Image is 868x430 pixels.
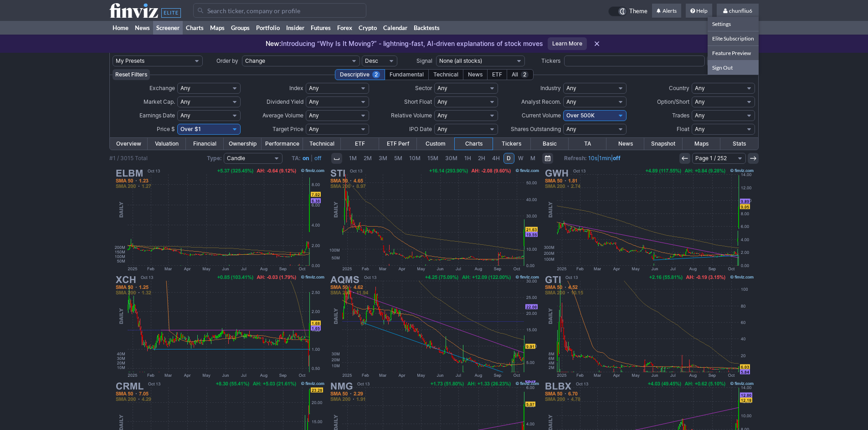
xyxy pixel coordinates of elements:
span: Earnings Date [139,112,175,119]
span: M [530,155,535,162]
span: Relative Volume [391,112,432,119]
span: 1H [464,155,471,162]
span: | [311,155,313,162]
a: Backtests [411,21,443,35]
span: 3M [379,155,387,162]
a: Help [686,4,712,18]
a: Valuation [148,138,185,150]
p: Introducing “Why Is It Moving?” - lightning-fast, AI-driven explanations of stock moves [266,39,543,48]
span: Shares Outstanding [511,126,561,132]
span: Tickers [541,57,560,64]
span: Price $ [157,126,175,132]
a: Technical [303,138,341,150]
span: 10M [409,155,421,162]
a: ETF Perf [379,138,417,150]
a: Maps [207,21,228,35]
a: off [613,155,621,162]
span: Target Price [272,126,303,132]
img: GTI - Graphjet Technology - Stock Price Chart [542,273,755,379]
span: | | [564,154,621,163]
a: D [503,153,514,164]
span: Market Cap. [144,98,175,105]
a: Feature Preview [708,46,759,60]
a: Home [109,21,132,35]
a: Maps [683,138,720,150]
span: Analyst Recom. [521,98,561,105]
span: Industry [540,85,561,91]
img: ELBM - Electra Battery Materials Corp - Stock Price Chart [113,167,326,273]
a: Screener [153,21,183,35]
a: 3M [375,153,390,164]
a: Learn More [548,37,587,50]
span: Float [677,126,689,132]
a: Crypto [355,21,380,35]
a: Snapshot [644,138,682,150]
span: 2 [372,71,380,78]
a: 1min [599,155,611,162]
span: Exchange [149,85,175,91]
img: XCH - XCHG Ltd ADR - Stock Price Chart [113,273,326,379]
a: 10M [406,153,424,164]
a: 1H [461,153,474,164]
span: Order by [216,57,238,64]
a: M [527,153,539,164]
div: ETF [487,69,507,80]
a: 30M [442,153,461,164]
a: Ownership [224,138,262,150]
a: chunfliu6 [717,4,759,18]
a: Sign Out [708,60,759,75]
a: 10s [588,155,597,162]
a: Financial [186,138,224,150]
a: Charts [455,138,493,150]
span: Country [669,85,689,91]
span: 15M [427,155,438,162]
span: Theme [629,6,647,16]
a: Portfolio [253,21,283,35]
span: 2 [521,71,529,78]
a: Calendar [380,21,411,35]
span: Option/Short [657,98,689,105]
a: off [314,155,321,162]
a: Tickers [493,138,530,150]
a: 5M [391,153,406,164]
span: Sector [415,85,432,91]
span: D [507,155,511,162]
a: W [515,153,527,164]
a: Stats [720,138,758,150]
a: Overview [110,138,148,150]
a: Theme [608,6,647,16]
a: 2M [360,153,375,164]
a: 1M [346,153,360,164]
span: 30M [445,155,457,162]
div: Descriptive [335,69,385,80]
a: News [606,138,644,150]
a: Groups [228,21,253,35]
b: TA: [292,155,301,162]
a: Basic [531,138,569,150]
a: Elite Subscription [708,31,759,46]
b: Refresh: [564,155,587,162]
input: Search [193,3,366,18]
span: Index [289,85,303,91]
a: TA [569,138,606,150]
a: Charts [183,21,207,35]
span: IPO Date [409,126,432,132]
button: Range [542,153,553,164]
a: 2H [475,153,488,164]
b: Type: [207,155,222,162]
a: Forex [334,21,355,35]
span: Dividend Yield [267,98,303,105]
span: Signal [416,57,432,64]
span: Current Volume [522,112,561,119]
a: on [303,155,309,162]
span: Trades [672,112,689,119]
span: chunfliu6 [729,7,752,14]
span: Average Volume [262,112,303,119]
span: 5M [394,155,402,162]
img: GWH - ESS Tech Inc - Stock Price Chart [542,167,755,273]
span: 2H [478,155,485,162]
a: Settings [708,17,759,31]
span: Short Float [404,98,432,105]
span: W [518,155,524,162]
